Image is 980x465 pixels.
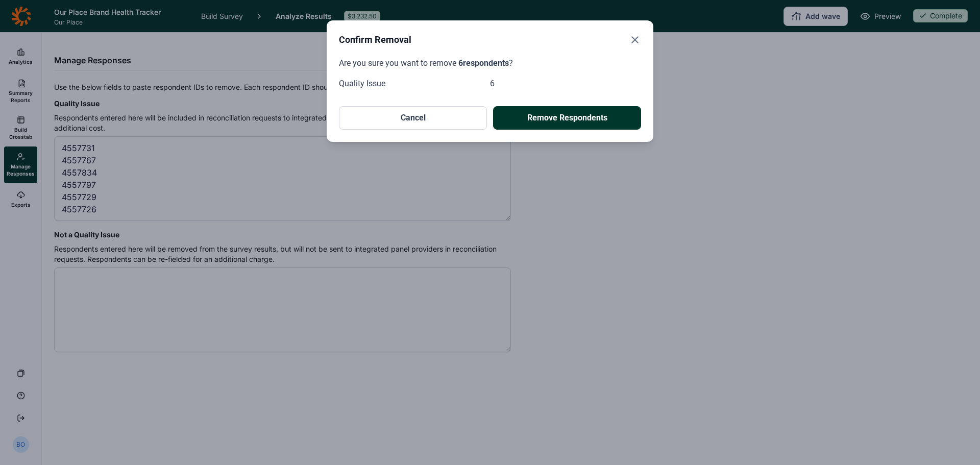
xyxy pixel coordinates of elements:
[629,33,641,47] button: Close
[339,78,490,90] div: Quality Issue
[339,33,411,47] h2: Confirm Removal
[458,58,509,68] span: 6 respondents
[339,106,487,130] button: Cancel
[339,57,641,69] p: Are you sure you want to remove ?
[490,78,641,90] div: 6
[493,106,641,130] button: Remove Respondents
